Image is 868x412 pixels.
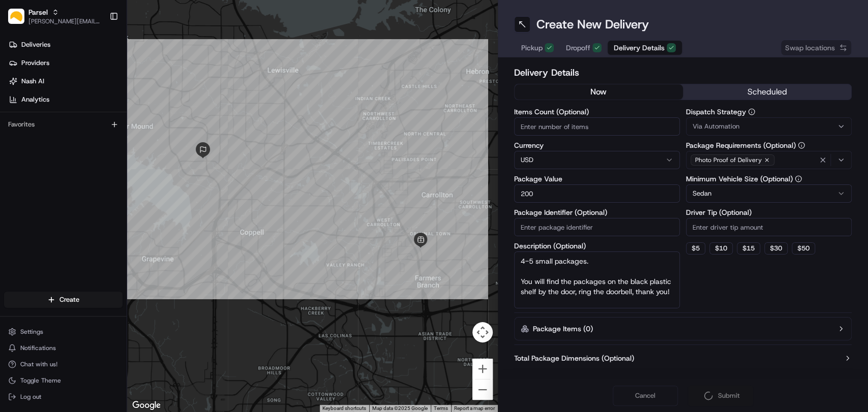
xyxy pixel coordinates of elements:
[20,147,78,157] span: Knowledge Base
[566,43,590,53] span: Dropoff
[4,116,123,133] div: Favorites
[20,328,43,336] span: Settings
[521,43,543,53] span: Pickup
[454,405,495,411] a: Report a map error
[6,143,82,162] a: 📗Knowledge Base
[737,242,760,255] button: $15
[514,117,680,136] input: Enter number of items
[4,325,123,339] button: Settings
[4,55,127,71] a: Providers
[28,17,101,25] button: [PERSON_NAME][EMAIL_ADDRESS][PERSON_NAME][DOMAIN_NAME]
[686,108,852,115] label: Dispatch Strategy
[795,175,802,182] button: Minimum Vehicle Size (Optional)
[683,84,851,100] button: scheduled
[686,242,705,255] button: $5
[21,40,50,49] span: Deliveries
[130,399,163,412] a: Open this area in Google Maps (opens a new window)
[35,107,129,115] div: We're available if you need us!
[686,151,852,169] button: Photo Proof of Delivery
[614,43,665,53] span: Delivery Details
[130,399,163,412] img: Google
[4,373,123,388] button: Toggle Theme
[20,393,41,401] span: Log out
[20,344,56,352] span: Notifications
[4,91,127,108] a: Analytics
[514,353,634,363] label: Total Package Dimensions (Optional)
[20,376,61,385] span: Toggle Theme
[35,97,167,107] div: Start new chat
[695,156,762,164] span: Photo Proof of Delivery
[10,97,28,115] img: 1736555255976-a54dd68f-1ca7-489b-9aae-adbdc363a1c4
[10,148,18,156] div: 📗
[20,360,57,368] span: Chat with us!
[21,95,49,104] span: Analytics
[686,175,852,182] label: Minimum Vehicle Size (Optional)
[4,341,123,355] button: Notifications
[514,175,680,182] label: Package Value
[173,100,185,112] button: Start new chat
[8,9,24,24] img: Parsel
[4,4,105,28] button: ParselParsel[PERSON_NAME][EMAIL_ADDRESS][PERSON_NAME][DOMAIN_NAME]
[533,324,593,334] label: Package Items ( 0 )
[798,142,805,149] button: Package Requirements (Optional)
[4,390,123,404] button: Log out
[372,405,428,411] span: Map data ©2025 Google
[693,122,739,131] span: Via Automation
[514,108,680,115] label: Items Count (Optional)
[686,117,852,136] button: Via Automation
[686,142,852,149] label: Package Requirements (Optional)
[792,242,815,255] button: $50
[686,209,852,216] label: Driver Tip (Optional)
[514,353,852,363] button: Total Package Dimensions (Optional)
[472,379,493,400] button: Zoom out
[26,66,168,76] input: Clear
[4,292,123,308] button: Create
[748,108,755,115] button: Dispatch Strategy
[686,218,852,236] input: Enter driver tip amount
[472,322,493,342] button: Map camera controls
[434,405,448,411] a: Terms
[59,295,79,304] span: Create
[86,148,94,156] div: 💻
[10,41,185,57] p: Welcome 👋
[4,37,127,53] a: Deliveries
[514,142,680,149] label: Currency
[322,405,366,412] button: Keyboard shortcuts
[514,317,852,340] button: Package Items (0)
[72,172,123,180] a: Powered byPylon
[764,242,788,255] button: $30
[21,58,49,68] span: Providers
[21,77,44,86] span: Nash AI
[514,66,852,80] h2: Delivery Details
[4,73,127,89] a: Nash AI
[101,172,123,180] span: Pylon
[472,359,493,379] button: Zoom in
[82,143,167,162] a: 💻API Documentation
[10,10,31,30] img: Nash
[4,357,123,371] button: Chat with us!
[514,218,680,236] input: Enter package identifier
[514,242,680,249] label: Description (Optional)
[709,242,733,255] button: $10
[28,7,48,17] button: Parsel
[536,16,649,33] h1: Create New Delivery
[514,251,680,308] textarea: 4-5 small packages. You will find the packages on the black plastic shelf by the door, ring the d...
[96,147,163,157] span: API Documentation
[515,84,683,100] button: now
[514,209,680,216] label: Package Identifier (Optional)
[514,184,680,203] input: Enter package value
